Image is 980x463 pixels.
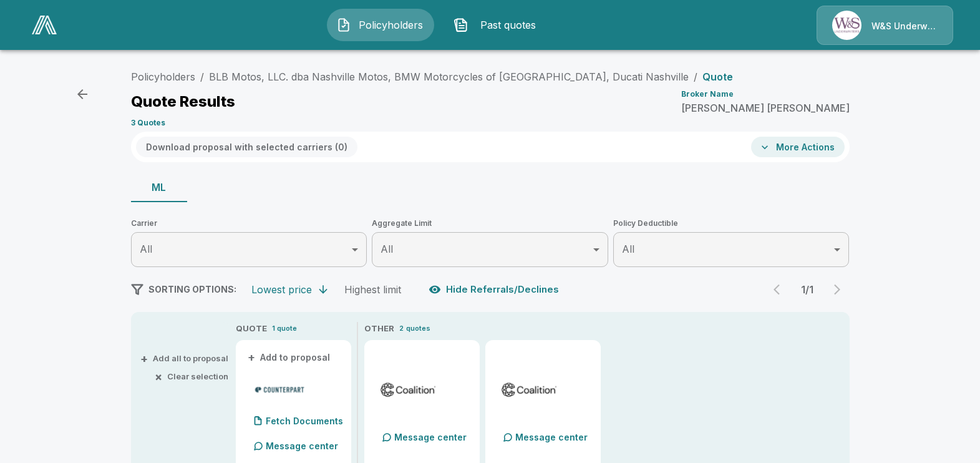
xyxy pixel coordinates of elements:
span: Aggregate Limit [372,217,608,230]
p: QUOTE [236,323,267,335]
p: Quote Results [131,94,235,109]
p: [PERSON_NAME] [PERSON_NAME] [681,103,850,113]
p: Message center [266,439,338,452]
p: Message center [515,431,588,444]
div: Highest limit [344,283,401,296]
div: Lowest price [251,283,312,296]
a: Agency IconW&S Underwriters [817,6,953,45]
p: Fetch Documents [266,417,343,426]
p: W&S Underwriters [871,20,938,32]
button: Download proposal with selected carriers (0) [136,137,357,157]
li: / [694,69,697,84]
button: Past quotes IconPast quotes [444,9,551,41]
span: + [140,354,148,363]
button: Policyholders IconPolicyholders [327,9,434,41]
span: Policy Deductible [613,217,850,230]
p: 1 quote [272,323,297,334]
p: 1 / 1 [795,285,820,295]
span: Policyholders [356,17,425,32]
p: 2 [399,323,404,334]
p: quotes [406,323,430,334]
span: Past quotes [473,17,542,32]
span: Carrier [131,217,367,230]
p: Quote [702,72,733,82]
img: Past quotes Icon [454,17,468,32]
button: ×Clear selection [157,373,228,381]
button: +Add all to proposal [143,354,228,363]
img: coalitionmladmitted [500,380,558,399]
button: More Actions [751,137,845,157]
button: +Add to proposal [246,351,333,364]
span: All [381,243,393,255]
img: coalitionmlsurplus [379,380,437,399]
p: 3 Quotes [131,119,165,127]
p: Message center [394,431,467,444]
nav: breadcrumb [131,69,733,84]
a: BLB Motos, LLC. dba Nashville Motos, BMW Motorcycles of [GEOGRAPHIC_DATA], Ducati Nashville [209,71,689,83]
li: / [200,69,204,84]
span: SORTING OPTIONS: [148,284,236,295]
img: Agency Icon [832,11,861,40]
img: Policyholders Icon [336,17,351,32]
span: × [155,373,162,381]
span: + [248,353,255,362]
img: AA Logo [32,16,57,34]
p: OTHER [364,323,394,335]
p: Broker Name [681,90,734,98]
span: All [140,243,152,255]
button: ML [131,172,187,202]
span: All [622,243,634,255]
img: counterpartmladmitted [251,380,309,399]
a: Policyholders [131,71,195,83]
button: Hide Referrals/Declines [426,278,564,301]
